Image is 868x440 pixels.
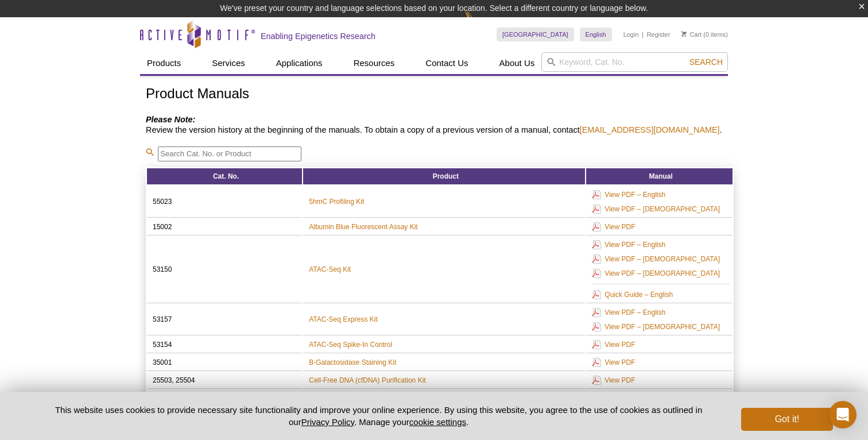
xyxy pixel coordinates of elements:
a: [EMAIL_ADDRESS][DOMAIN_NAME] [580,125,720,135]
a: English [580,28,612,41]
td: 53150 [147,237,302,303]
a: View PDF – English [592,188,665,201]
button: Search [686,57,726,67]
a: View PDF [592,221,635,233]
a: Products [140,52,188,74]
td: 30025, 30100 [147,390,302,407]
li: (0 items) [681,28,728,41]
a: View PDF [592,356,635,369]
a: View PDF – English [592,306,665,319]
a: About Us [493,52,542,74]
a: Cell-Free DNA (cfDNA) Purification Kit [309,375,425,385]
a: Applications [269,52,330,74]
div: Open Intercom Messenger [829,401,857,429]
a: View PDF [592,338,635,351]
td: 55023 [147,187,302,218]
button: cookie settings [409,417,466,427]
th: Manual [586,168,733,184]
a: Login [623,30,639,38]
a: View PDF – English [592,238,665,251]
a: Services [205,52,252,74]
th: Product [303,168,585,184]
a: Quick Guide – English [592,288,673,301]
a: [GEOGRAPHIC_DATA] [497,28,574,41]
img: Change Here [464,9,495,36]
h2: Enabling Epigenetics Research [261,31,375,41]
td: 53157 [147,304,302,335]
a: View PDF – [DEMOGRAPHIC_DATA] [592,253,720,265]
a: Resources [347,52,402,74]
td: 53154 [147,337,302,353]
a: ATAC-Seq Kit [309,264,351,275]
span: Search [689,57,723,67]
a: 5hmC Profiling Kit [309,196,364,207]
li: | [642,28,644,41]
td: 25503, 25504 [147,372,302,389]
a: ATAC-Seq Express Kit [309,314,378,325]
a: View PDF – [DEMOGRAPHIC_DATA] [592,203,720,215]
a: B-Galactosidase Staining Kit [309,357,396,368]
a: Cart [681,30,702,38]
a: ATAC-Seq Spike-In Control [309,339,392,350]
button: Got it! [741,408,833,431]
a: Albumin Blue Fluorescent Assay Kit [309,222,417,232]
a: Contact Us [418,52,475,74]
img: Your Cart [681,31,687,37]
td: 15002 [147,219,302,236]
td: 35001 [147,354,302,371]
a: Register [646,30,670,38]
a: View PDF – [DEMOGRAPHIC_DATA] [592,321,720,333]
input: Keyword, Cat. No. [541,52,728,72]
p: This website uses cookies to provide necessary site functionality and improve your online experie... [35,404,722,428]
h1: Product Manuals [146,86,734,103]
th: Cat. No. [147,168,302,184]
em: Please Note: [146,115,195,124]
input: Search Cat. No. or Product [158,146,301,161]
a: View PDF – [DEMOGRAPHIC_DATA] [592,267,720,280]
a: Privacy Policy [301,417,354,427]
a: View PDF [592,374,635,387]
h4: Review the version history at the beginning of the manuals. To obtain a copy of a previous versio... [146,114,734,135]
